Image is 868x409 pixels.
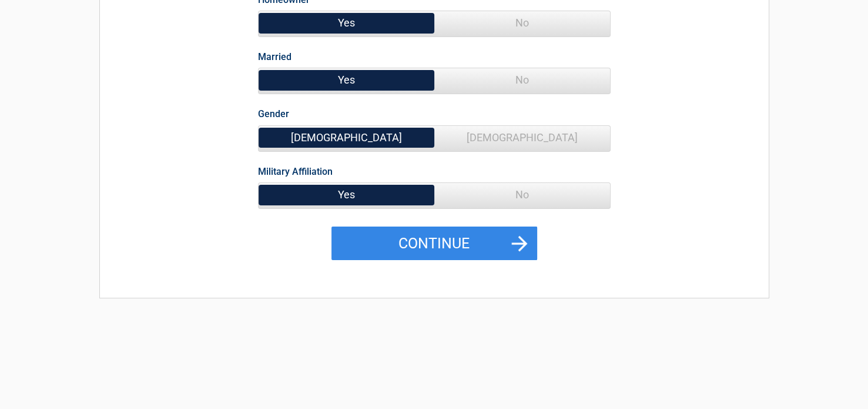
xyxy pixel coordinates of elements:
[434,183,610,207] span: No
[434,126,610,149] span: [DEMOGRAPHIC_DATA]
[259,126,434,149] span: [DEMOGRAPHIC_DATA]
[259,68,434,92] span: Yes
[258,164,333,179] label: Military Affiliation
[259,183,434,207] span: Yes
[331,227,537,261] button: Continue
[258,49,291,65] label: Married
[259,11,434,35] span: Yes
[258,106,289,122] label: Gender
[434,11,610,35] span: No
[434,68,610,92] span: No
